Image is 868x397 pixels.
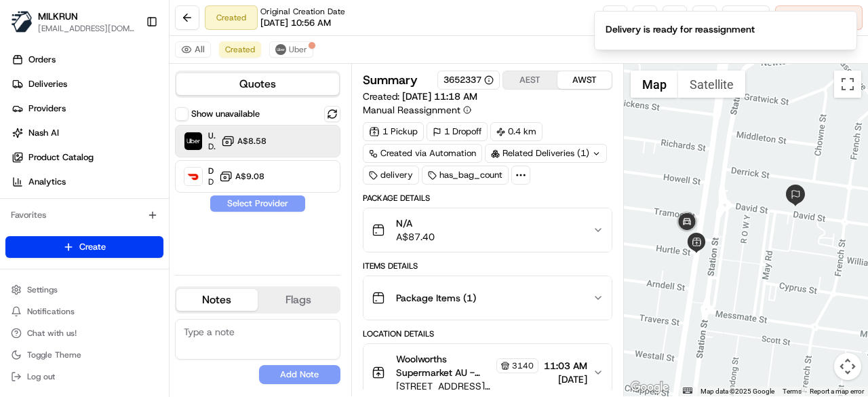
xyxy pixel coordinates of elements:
[557,71,612,89] button: AWST
[363,166,419,185] div: delivery
[27,306,75,317] span: Notifications
[544,373,587,386] span: [DATE]
[512,360,534,371] span: 3140
[627,379,672,396] a: Open this area in Google Maps (opens a new window)
[27,349,81,360] span: Toggle Theme
[627,379,672,396] img: Google
[834,353,861,380] button: Map camera controls
[28,151,94,164] span: Product Catalog
[5,73,169,95] a: Deliveries
[363,328,612,339] div: Location Details
[208,130,216,141] span: Uber
[396,379,538,393] span: [STREET_ADDRESS][PERSON_NAME]
[363,208,612,252] button: N/AA$87.40
[221,134,267,148] button: A$8.58
[5,122,169,144] a: Nash AI
[363,103,471,117] button: Manual Reassignment
[219,41,261,58] button: Created
[701,387,774,395] span: Map data ©2025 Google
[225,44,255,55] span: Created
[485,144,607,163] div: Related Deliveries (1)
[363,103,460,117] span: Manual Reassignment
[28,127,59,139] span: Nash AI
[175,41,211,58] button: All
[631,71,678,98] button: Show street map
[237,136,267,147] span: A$8.58
[208,141,216,152] span: Dropoff ETA 59 minutes
[783,387,802,395] a: Terms
[208,176,214,187] span: Dropoff ETA 1 hour
[544,359,587,373] span: 11:03 AM
[191,108,260,120] label: Show unavailable
[38,23,135,34] button: [EMAIL_ADDRESS][DOMAIN_NAME]
[363,122,424,141] div: 1 Pickup
[208,166,214,176] span: DoorDash Drive
[275,44,286,55] img: uber-new-logo.jpeg
[5,302,163,321] button: Notifications
[258,289,339,311] button: Flags
[184,132,202,150] img: Uber
[28,54,56,66] span: Orders
[28,176,66,188] span: Analytics
[260,17,331,29] span: [DATE] 10:56 AM
[673,209,701,236] div: 1
[5,5,140,38] button: MILKRUNMILKRUN[EMAIL_ADDRESS][DOMAIN_NAME]
[5,324,163,343] button: Chat with us!
[38,10,78,23] button: MILKRUN
[443,74,494,86] button: 3652337
[363,144,482,163] a: Created via Automation
[402,90,477,102] span: [DATE] 11:18 AM
[422,166,509,185] div: has_bag_count
[176,73,339,95] button: Quotes
[503,71,557,89] button: AEST
[396,216,435,230] span: N/A
[363,193,612,204] div: Package Details
[269,41,313,58] button: Uber
[683,387,692,394] button: Keyboard shortcuts
[5,367,163,386] button: Log out
[176,289,258,311] button: Notes
[5,345,163,364] button: Toggle Theme
[363,90,477,103] span: Created:
[363,261,612,271] div: Items Details
[28,78,67,90] span: Deliveries
[27,284,58,295] span: Settings
[184,168,202,185] img: DoorDash Drive
[260,6,345,17] span: Original Creation Date
[11,11,33,33] img: MILKRUN
[5,280,163,299] button: Settings
[785,185,806,206] div: 2
[678,71,745,98] button: Show satellite imagery
[5,171,169,193] a: Analytics
[396,352,494,379] span: Woolworths Supermarket AU - Lalor Store Manager
[5,236,163,258] button: Create
[27,371,55,382] span: Log out
[490,122,542,141] div: 0.4 km
[810,387,864,395] a: Report a map error
[834,71,861,98] button: Toggle fullscreen view
[5,204,163,226] div: Favorites
[5,147,169,168] a: Product Catalog
[5,49,169,71] a: Orders
[396,230,435,244] span: A$87.40
[396,291,476,305] span: Package Items ( 1 )
[219,170,264,183] button: A$9.08
[27,328,77,339] span: Chat with us!
[5,98,169,119] a: Providers
[606,22,755,36] div: Delivery is ready for reassignment
[363,74,418,86] h3: Summary
[427,122,488,141] div: 1 Dropoff
[235,171,264,182] span: A$9.08
[28,102,66,115] span: Providers
[289,44,307,55] span: Uber
[79,241,106,253] span: Create
[363,276,612,320] button: Package Items (1)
